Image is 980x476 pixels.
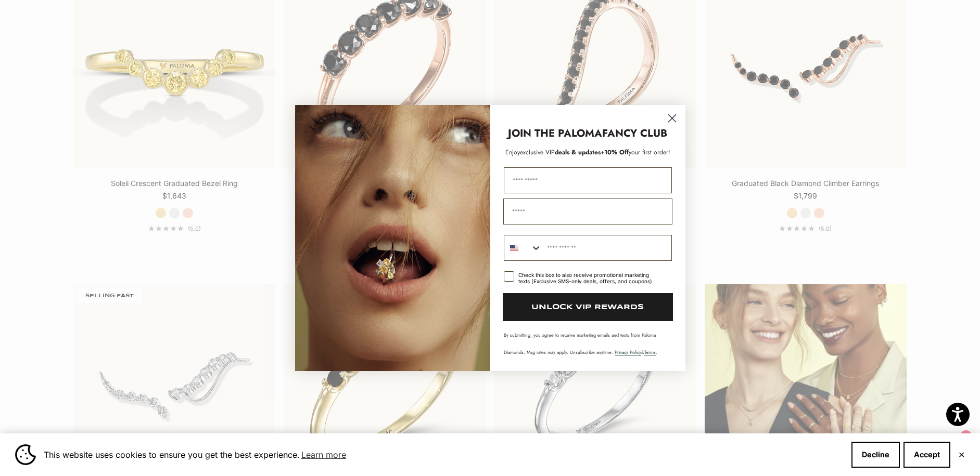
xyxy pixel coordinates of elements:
[518,272,659,284] div: Check this box to also receive promotional marketing texts (Exclusive SMS-only deals, offers, and...
[15,444,36,465] img: Cookie banner
[300,447,348,462] a: Learn more
[958,452,965,458] button: Close
[542,235,671,260] input: Phone Number
[615,349,641,355] a: Privacy Policy
[510,244,518,252] img: United States
[503,293,673,321] button: UNLOCK VIP REWARDS
[504,332,672,355] p: By submitting, you agree to receive marketing emails and texts from Paloma Diamonds. Msg rates ma...
[295,105,490,371] img: Loading...
[505,148,520,157] span: Enjoy
[602,126,667,141] strong: FANCY CLUB
[604,148,629,157] span: 10% Off
[520,148,601,157] span: deals & updates
[504,235,542,260] button: Search Countries
[851,442,900,468] button: Decline
[508,126,602,141] strong: JOIN THE PALOMA
[663,109,681,127] button: Close dialog
[520,148,555,157] span: exclusive VIP
[504,167,672,193] input: First Name
[644,349,656,355] a: Terms
[615,349,657,355] span: & .
[503,199,672,224] input: Email
[903,442,950,468] button: Accept
[44,447,843,462] span: This website uses cookies to ensure you get the best experience.
[601,148,670,157] span: + your first order!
